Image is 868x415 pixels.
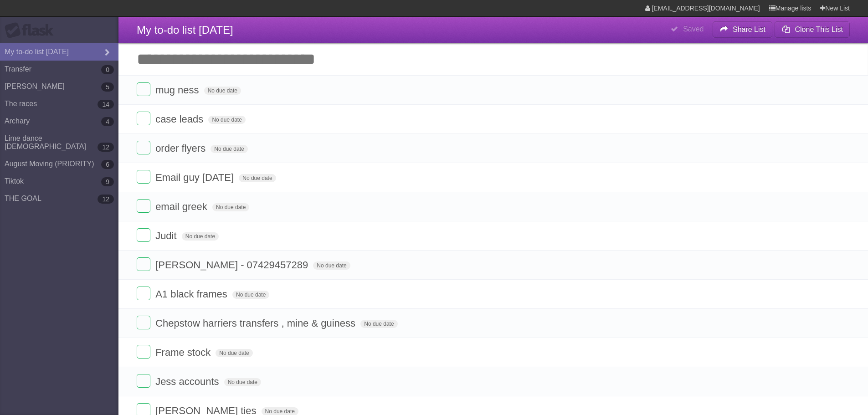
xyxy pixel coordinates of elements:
[713,21,773,38] button: Share List
[98,143,114,152] b: 12
[137,257,150,271] label: Done
[313,261,350,270] span: No due date
[101,117,114,126] b: 4
[211,145,247,153] span: No due date
[775,21,850,38] button: Clone This List
[182,232,219,241] span: No due date
[137,374,150,388] label: Done
[137,82,150,96] label: Done
[155,143,208,154] span: order flyers
[360,320,397,328] span: No due date
[137,170,150,184] label: Done
[155,318,358,329] span: Chepstow harriers transfers , mine & guiness
[216,349,252,357] span: No due date
[155,288,230,300] span: A1 black frames
[155,259,310,271] span: [PERSON_NAME] - 07429457289
[232,291,269,299] span: No due date
[155,113,205,125] span: case leads
[98,195,114,204] b: 12
[137,141,150,154] label: Done
[212,203,249,211] span: No due date
[137,199,150,213] label: Done
[155,172,236,183] span: Email guy [DATE]
[101,177,114,186] b: 9
[98,100,114,109] b: 14
[137,345,150,359] label: Done
[5,22,59,39] div: Flask
[155,201,210,212] span: email greek
[155,347,213,358] span: Frame stock
[155,84,201,96] span: mug ness
[239,174,276,182] span: No due date
[101,65,114,74] b: 0
[101,82,114,92] b: 5
[155,230,179,241] span: Judit
[683,25,704,33] b: Saved
[137,287,150,300] label: Done
[137,316,150,329] label: Done
[137,228,150,242] label: Done
[137,112,150,125] label: Done
[224,378,261,386] span: No due date
[204,87,241,95] span: No due date
[208,116,245,124] span: No due date
[101,160,114,169] b: 6
[795,26,843,33] b: Clone This List
[155,376,221,387] span: Jess accounts
[137,24,233,36] span: My to-do list [DATE]
[733,26,765,33] b: Share List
